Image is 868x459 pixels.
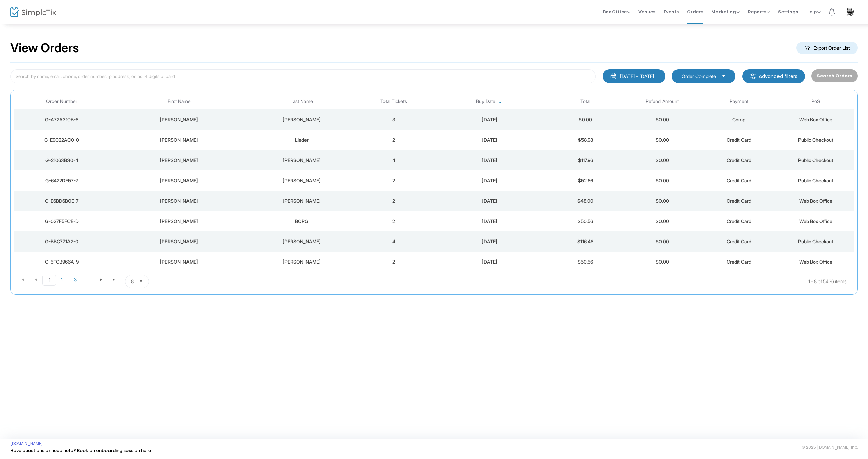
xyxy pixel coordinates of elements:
span: Page 2 [56,275,69,285]
div: Tracey [112,137,246,143]
span: Box Office [603,8,630,15]
span: PoS [811,99,820,104]
div: G-E9C22AC0-0 [16,137,108,143]
div: G-027F5FCE-D [16,218,108,225]
div: 9/19/2025 [434,218,545,225]
div: G-BBC771A2-0 [16,238,108,245]
div: Kimberly [112,238,246,245]
img: filter [750,73,756,80]
span: Page 4 [82,275,95,285]
div: Data table [14,93,854,272]
td: $0.00 [624,109,701,130]
td: $50.56 [547,211,624,231]
button: Select [136,275,146,288]
span: Venues [638,3,655,20]
button: [DATE] - [DATE] [603,69,665,83]
div: KELLY [112,116,246,123]
td: $0.00 [624,252,701,272]
button: Select [719,72,728,80]
span: Settings [778,3,798,20]
div: Villaverde [250,177,354,184]
div: G-6422DE57-7 [16,177,108,184]
td: 2 [355,211,432,231]
span: Orders [687,3,703,20]
div: 9/19/2025 [434,197,545,204]
td: $0.00 [547,109,624,130]
span: Public Checkout [798,178,833,183]
td: 2 [355,191,432,211]
div: STEVEN [112,218,246,225]
span: © 2025 [DOMAIN_NAME] Inc. [802,445,858,450]
span: Go to the next page [98,277,104,283]
span: Web Box Office [799,218,832,224]
div: 9/19/2025 [434,258,545,265]
span: Web Box Office [799,117,832,122]
td: $0.00 [624,130,701,150]
div: G-21063B30-4 [16,157,108,164]
m-button: Advanced filters [742,69,805,83]
td: $48.00 [547,191,624,211]
div: Tyson [112,157,246,164]
div: 9/19/2025 [434,157,545,164]
div: 9/19/2025 [434,177,545,184]
td: $0.00 [624,211,701,231]
td: $0.00 [624,170,701,191]
m-button: Export Order List [796,42,858,54]
kendo-pager-info: 1 - 8 of 5436 items [216,275,847,288]
td: 3 [355,109,432,130]
div: 9/19/2025 [434,238,545,245]
span: Reports [748,8,770,15]
div: G-5FCB966A-9 [16,258,108,265]
td: 4 [355,231,432,252]
td: $52.66 [547,170,624,191]
td: $58.98 [547,130,624,150]
span: Sortable [498,99,503,104]
div: G-E6BD6B0E-7 [16,197,108,204]
span: 8 [131,278,134,285]
a: Have questions or need help? Book an onboarding session here [10,447,151,454]
span: Credit Card [727,137,751,143]
td: $0.00 [624,150,701,170]
a: [DOMAIN_NAME] [10,441,43,446]
div: FERNANDEZ [250,197,354,204]
span: Go to the next page [95,275,107,285]
td: 2 [355,130,432,150]
span: Public Checkout [798,137,833,143]
span: Credit Card [727,178,751,183]
input: Search by name, email, phone, order number, ip address, or last 4 digits of card [10,69,596,83]
td: 4 [355,150,432,170]
img: monthly [610,73,617,80]
span: Help [806,8,821,15]
span: Order Complete [682,73,716,80]
span: Credit Card [727,157,751,163]
div: 9/19/2025 [434,137,545,143]
span: Page 3 [69,275,82,285]
span: Page 1 [42,275,56,286]
div: G-A72A310B-8 [16,116,108,123]
td: $50.56 [547,252,624,272]
span: Events [664,3,679,20]
div: Noah [112,177,246,184]
th: Refund Amount [624,93,701,109]
span: Credit Card [727,238,751,244]
span: Comp [732,117,745,122]
div: Lieder [250,137,354,143]
div: DEBRA [112,197,246,204]
div: LINDA [112,258,246,265]
span: Buy Date [476,99,495,104]
span: Public Checkout [798,238,833,244]
span: Go to the last page [107,275,120,285]
div: Perry [250,157,354,164]
th: Total [547,93,624,109]
div: BORG [250,218,354,225]
span: Credit Card [727,198,751,204]
td: 2 [355,170,432,191]
h2: View Orders [10,41,79,56]
span: Web Box Office [799,198,832,204]
td: $0.00 [624,231,701,252]
span: Credit Card [727,259,751,265]
td: $0.00 [624,191,701,211]
span: Marketing [711,8,740,15]
span: Web Box Office [799,259,832,265]
span: Public Checkout [798,157,833,163]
